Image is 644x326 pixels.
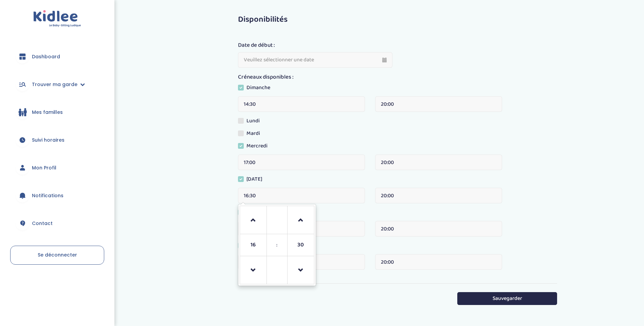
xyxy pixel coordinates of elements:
span: Se déconnecter [38,251,77,258]
a: Mes familles [10,100,104,124]
span: Suivi horaires [32,137,65,144]
a: Mon Profil [10,156,104,180]
span: Mes familles [32,109,63,116]
label: [DATE] [238,175,268,185]
span: Notifications [32,192,63,199]
img: logo.svg [33,10,81,27]
input: Veuillez sélectionner une date [238,52,392,68]
a: Increment Hour [243,208,263,232]
button: Sauvegarder [457,292,557,305]
label: Lundi [238,117,265,127]
label: Créneaux disponibles : [238,73,294,82]
span: Trouver ma garde [32,81,77,88]
a: Notifications [10,183,104,208]
a: Dashboard [10,44,104,69]
label: Date de début : [238,41,275,50]
span: Contact [32,220,53,227]
span: Dashboard [32,53,60,60]
a: Decrement Minute [291,258,311,282]
span: Pick Hour [244,236,262,254]
a: Contact [10,211,104,236]
label: Mardi [238,129,265,140]
a: Increment Minute [291,208,311,232]
a: Decrement Hour [243,258,263,282]
span: Pick Minute [292,236,310,254]
span: Mon Profil [32,164,56,171]
a: Suivi horaires [10,128,104,152]
a: Se déconnecter [10,246,104,265]
a: Trouver ma garde [10,72,104,97]
h3: Disponibilités [238,15,557,24]
label: Mercredi [238,142,273,152]
td: : [266,234,287,256]
label: Dimanche [238,84,275,94]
